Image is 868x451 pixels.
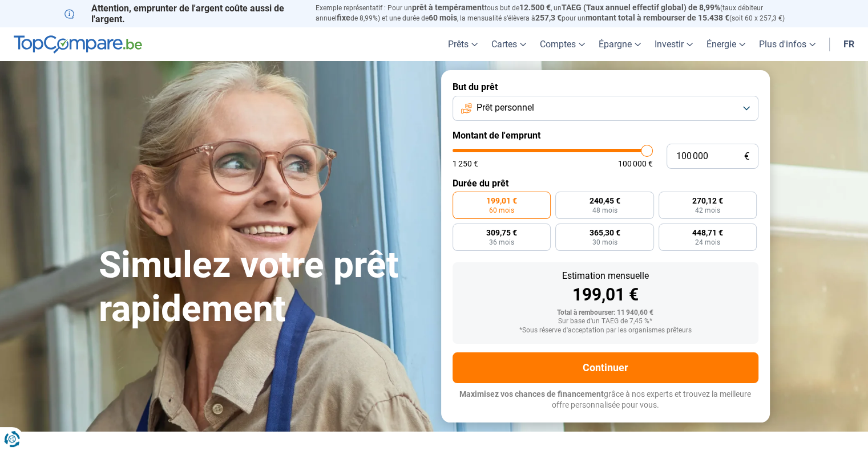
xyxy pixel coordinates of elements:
div: Total à rembourser: 11 940,60 € [462,309,749,317]
span: 30 mois [592,239,617,246]
a: Comptes [533,27,592,61]
div: *Sous réserve d'acceptation par les organismes prêteurs [462,327,749,335]
div: Estimation mensuelle [462,271,749,281]
span: 199,01 € [486,197,517,205]
span: Prêt personnel [477,101,534,114]
a: Cartes [485,27,533,61]
button: Continuer [453,352,758,383]
div: 199,01 € [462,286,749,303]
label: Durée du prêt [453,178,758,189]
span: 448,71 € [692,229,723,237]
span: 365,30 € [589,229,620,237]
span: montant total à rembourser de 15.438 € [586,13,729,22]
span: 257,3 € [535,13,562,22]
span: 1 250 € [453,160,478,168]
a: Prêts [441,27,485,61]
span: fixe [337,13,350,22]
span: 42 mois [695,207,720,214]
span: 24 mois [695,239,720,246]
span: 60 mois [489,207,514,214]
span: 100 000 € [618,160,653,168]
a: Plus d'infos [752,27,822,61]
h1: Simulez votre prêt rapidement [99,243,427,331]
span: 48 mois [592,207,617,214]
button: Prêt personnel [453,96,758,121]
p: grâce à nos experts et trouvez la meilleure offre personnalisée pour vous. [453,389,758,411]
label: Montant de l'emprunt [453,130,758,141]
span: TAEG (Taux annuel effectif global) de 8,99% [562,3,720,12]
span: 240,45 € [589,197,620,205]
a: fr [837,27,861,61]
span: 12.500 € [519,3,551,12]
span: prêt à tempérament [412,3,485,12]
p: Attention, emprunter de l'argent coûte aussi de l'argent. [64,3,302,25]
a: Énergie [700,27,752,61]
div: Sur base d'un TAEG de 7,45 %* [462,318,749,326]
label: But du prêt [453,82,758,92]
span: 36 mois [489,239,514,246]
span: 309,75 € [486,229,517,237]
a: Épargne [592,27,648,61]
img: TopCompare [14,35,142,54]
a: Investir [648,27,700,61]
span: 270,12 € [692,197,723,205]
span: 60 mois [429,13,457,22]
span: € [744,152,749,161]
p: Exemple représentatif : Pour un tous but de , un (taux débiteur annuel de 8,99%) et une durée de ... [316,3,804,23]
span: Maximisez vos chances de financement [459,389,604,399]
